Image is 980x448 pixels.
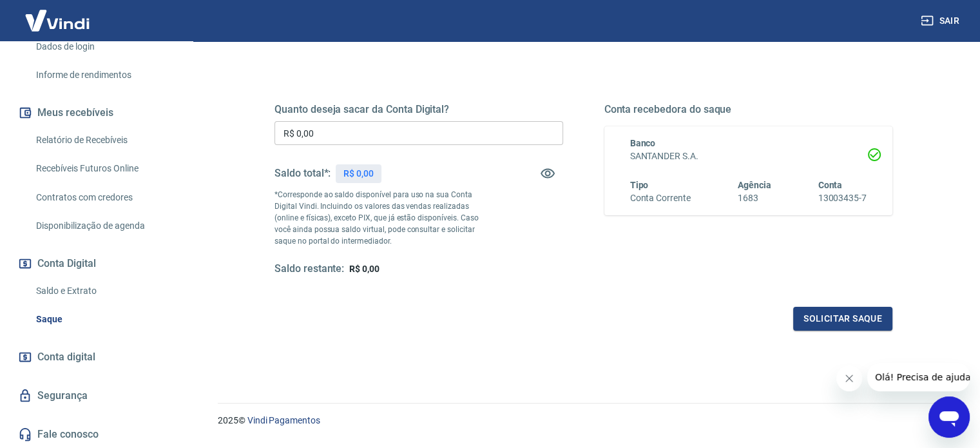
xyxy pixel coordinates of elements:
p: R$ 0,00 [343,167,374,180]
img: Vindi [15,1,99,40]
span: Tipo [630,180,649,190]
a: Vindi Pagamentos [247,415,320,425]
h5: Quanto deseja sacar da Conta Digital? [274,103,563,116]
a: Relatório de Recebíveis [31,127,177,153]
button: Conta Digital [15,249,177,278]
span: R$ 0,00 [349,264,380,274]
a: Saque [31,306,177,333]
h6: 13003435-7 [818,191,867,205]
span: Conta digital [37,348,95,366]
h5: Saldo total*: [274,167,331,180]
p: *Corresponde ao saldo disponível para uso na sua Conta Digital Vindi. Incluindo os valores das ve... [274,189,491,247]
button: Sair [918,9,965,33]
span: Agência [738,180,771,190]
button: Meus recebíveis [15,99,177,127]
h5: Saldo restante: [274,262,344,276]
h6: SANTANDER S.A. [630,150,867,163]
p: 2025 © [218,414,949,427]
a: Saldo e Extrato [31,278,177,304]
span: Conta [818,180,842,190]
a: Segurança [15,382,177,410]
a: Contratos com credores [31,184,177,211]
a: Recebíveis Futuros Online [31,155,177,182]
h6: Conta Corrente [630,191,691,205]
h6: 1683 [738,191,771,205]
iframe: Botão para abrir a janela de mensagens [928,396,970,438]
span: Banco [630,138,656,148]
h5: Conta recebedora do saque [604,103,893,116]
a: Informe de rendimentos [31,62,177,88]
a: Dados de login [31,34,177,60]
a: Disponibilização de agenda [31,213,177,239]
a: Conta digital [15,343,177,371]
iframe: Fechar mensagem [836,365,862,391]
iframe: Mensagem da empresa [867,363,970,391]
span: Olá! Precisa de ajuda? [8,9,108,19]
button: Solicitar saque [793,307,892,331]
